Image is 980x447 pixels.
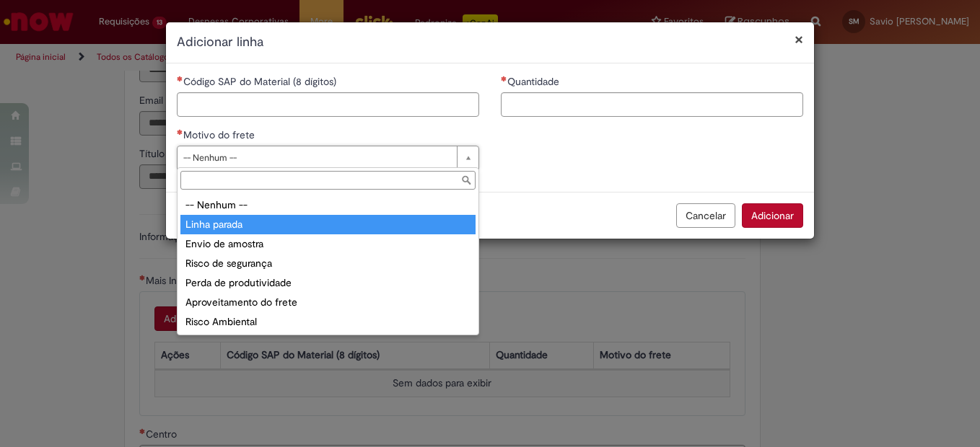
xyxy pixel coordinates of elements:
div: Linha parada [180,215,476,234]
div: Aproveitamento do frete [180,293,476,312]
ul: Motivo do frete [178,192,478,335]
div: Risco Ambiental [180,312,476,332]
div: -- Nenhum -- [180,195,476,215]
div: Perda de produtividade [180,273,476,293]
div: Envio de amostra [180,234,476,254]
div: Risco de segurança [180,254,476,273]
